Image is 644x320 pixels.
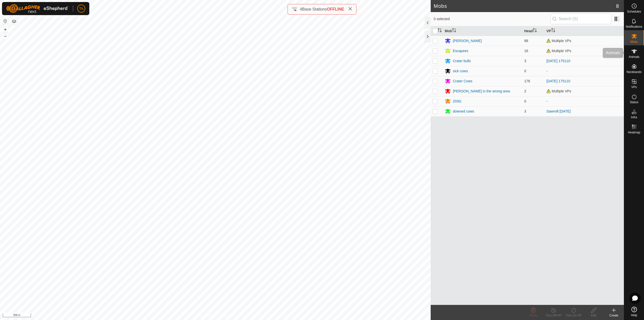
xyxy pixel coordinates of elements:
a: Help [624,305,644,319]
div: sick cows [453,68,468,74]
a: [DATE] 175110 [546,79,570,83]
span: 4 [300,7,302,11]
span: Multiple VPs [546,49,571,53]
span: VPs [631,86,637,89]
p-sorticon: Activate to sort [452,29,456,33]
span: Schedules [627,10,641,13]
div: 203G [453,99,461,104]
div: downed cows [453,109,474,114]
span: 0 selected [434,16,550,22]
span: OFFLINE [327,7,344,11]
div: Create [604,313,624,318]
span: Base Stations [302,7,327,11]
span: 3 [524,109,526,113]
button: – [2,33,8,39]
td: - [544,66,624,76]
a: Sawmill [DATE] [546,109,571,113]
th: VP [544,26,624,36]
span: 0 [524,99,526,103]
span: Help [631,314,637,317]
span: 0 [524,69,526,73]
span: Mobs [630,40,638,43]
span: Infra [631,116,637,119]
button: + [2,26,8,32]
span: TA [79,6,84,11]
td: - [544,96,624,106]
div: Turn On VP [563,313,584,318]
div: Turn Off VP [543,313,563,318]
div: Edit [584,313,604,318]
span: 8 [616,2,619,10]
div: [PERSON_NAME] in the wrong area [453,89,510,94]
div: [PERSON_NAME] [453,38,482,44]
button: Reset Map [2,18,8,24]
img: Gallagher Logo [6,4,69,13]
span: Delete [529,314,538,317]
div: Crater Cows [453,79,472,84]
span: Heatmap [628,131,640,134]
p-sorticon: Activate to sort [533,29,537,33]
span: Multiple VPs [546,89,571,93]
h2: Mobs [434,3,616,9]
span: 2 [524,89,526,93]
span: Multiple VPs [546,39,571,43]
span: Animals [629,55,639,58]
span: 88 [524,39,528,43]
span: 176 [524,79,530,83]
a: Privacy Policy [195,313,214,318]
span: Neckbands [626,70,641,74]
span: Notifications [626,25,642,28]
button: Map Layers [11,18,17,24]
th: Head [522,26,544,36]
div: Crater bulls [453,58,471,64]
span: 3 [524,59,526,63]
a: Contact Us [220,313,235,318]
div: Escapees [453,48,468,54]
a: [DATE] 175110 [546,59,570,63]
span: 16 [524,49,528,53]
span: Status [630,101,638,104]
th: Mob [443,26,522,36]
p-sorticon: Activate to sort [551,29,555,33]
p-sorticon: Activate to sort [438,29,442,33]
input: Search (S) [550,14,611,24]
